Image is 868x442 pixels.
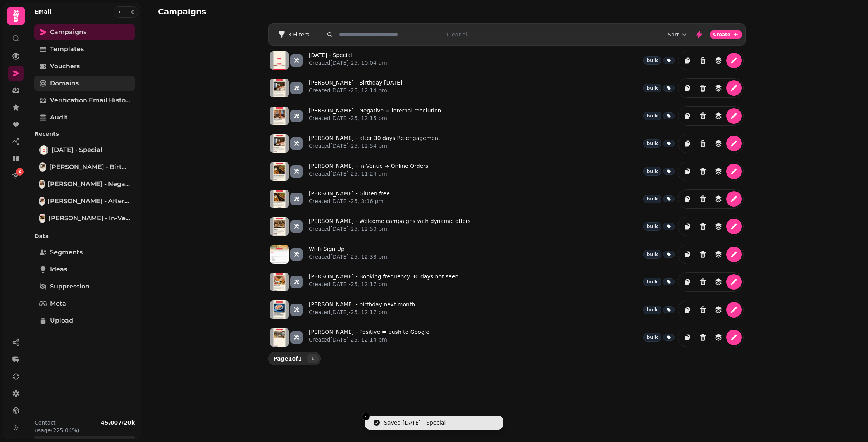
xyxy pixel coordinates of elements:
[270,134,289,153] img: aHR0cHM6Ly9zdGFtcGVkZS1zZXJ2aWNlLXByb2QtdGVtcGxhdGUtcHJldmlld3MuczMuZXUtd2VzdC0xLmFtYXpvbmF3cy5jb...
[643,195,661,203] div: bulk
[643,222,661,231] div: bulk
[270,355,305,363] p: Page 1 of 1
[309,280,458,288] p: Created [DATE]-25, 12:17 pm
[158,6,307,17] h2: Campaigns
[50,96,130,105] span: Verification email history
[713,32,730,37] span: Create
[309,245,387,264] a: Wi-Fi Sign UpCreated[DATE]-25, 12:38 pm
[34,279,135,294] a: Suppression
[50,113,68,122] span: Audit
[40,163,45,171] img: Suram - Birthday today
[34,211,135,226] a: Suram - In-Venue ➜ Online Orders[PERSON_NAME] - In-Venue ➜ Online Orders
[34,110,135,125] a: Audit
[34,229,135,243] p: Data
[309,170,428,178] p: Created [DATE]-25, 11:24 am
[680,80,695,96] button: duplicate
[726,80,742,96] button: edit
[272,28,315,41] button: 3 Filters
[309,328,429,347] a: [PERSON_NAME] - Positive = push to GoogleCreated[DATE]-25, 12:14 pm
[362,413,370,420] button: Close toast
[680,302,695,318] button: duplicate
[726,191,742,207] button: edit
[695,191,711,207] button: Delete
[40,197,44,205] img: Suram - after 30 days Re-engagement
[310,356,316,361] span: 1
[34,93,135,108] a: Verification email history
[695,136,711,151] button: Delete
[726,53,742,68] button: edit
[34,59,135,74] a: Vouchers
[34,24,135,40] a: Campaigns
[270,51,289,70] img: aHR0cHM6Ly9zdGFtcGVkZS1zZXJ2aWNlLXByb2QtdGVtcGxhdGUtcHJldmlld3MuczMuZXUtd2VzdC0xLmFtYXpvbmF3cy5jb...
[34,8,51,16] h2: Email
[49,162,130,172] span: [PERSON_NAME] - Birthday [DATE]
[50,28,86,37] span: Campaigns
[34,159,135,175] a: Suram - Birthday today[PERSON_NAME] - Birthday [DATE]
[40,146,48,154] img: Labor Day - Special
[309,300,415,319] a: [PERSON_NAME] - birthday next monthCreated[DATE]-25, 12:17 pm
[680,53,695,68] button: duplicate
[270,107,289,125] img: aHR0cHM6Ly9zdGFtcGVkZS1zZXJ2aWNlLXByb2QtdGVtcGxhdGUtcHJldmlld3MuczMuZXUtd2VzdC0xLmFtYXpvbmF3cy5jb...
[680,191,695,207] button: duplicate
[270,273,289,291] img: aHR0cHM6Ly9zdGFtcGVkZS1zZXJ2aWNlLXByb2QtdGVtcGxhdGUtcHJldmlld3MuczMuZXUtd2VzdC0xLmFtYXpvbmF3cy5jb...
[643,167,661,176] div: bulk
[711,191,726,207] button: revisions
[643,250,661,259] div: bulk
[446,31,468,38] button: Clear all
[101,420,135,426] b: 45,007 / 20k
[34,193,135,209] a: Suram - after 30 days Re-engagement[PERSON_NAME] - after 30 days Re-engagement
[307,354,319,363] nav: Pagination
[309,217,471,236] a: [PERSON_NAME] - Welcome campaigns with dynamic offersCreated[DATE]-25, 12:50 pm
[726,136,742,151] button: edit
[643,84,661,92] div: bulk
[680,219,695,234] button: duplicate
[643,112,661,120] div: bulk
[48,180,130,189] span: [PERSON_NAME] - Negative = internal resolution
[48,214,130,223] span: [PERSON_NAME] - In-Venue ➜ Online Orders
[34,127,135,141] p: Recents
[309,225,471,233] p: Created [DATE]-25, 12:50 pm
[695,219,711,234] button: Delete
[711,108,726,124] button: revisions
[50,62,80,71] span: Vouchers
[40,214,45,222] img: Suram - In-Venue ➜ Online Orders
[50,282,90,291] span: Suppression
[711,164,726,179] button: revisions
[309,273,458,291] a: [PERSON_NAME] - Booking frequency 30 days not seenCreated[DATE]-25, 12:17 pm
[50,265,67,274] span: Ideas
[643,139,661,148] div: bulk
[270,328,289,347] img: aHR0cHM6Ly9zdGFtcGVkZS1zZXJ2aWNlLXByb2QtdGVtcGxhdGUtcHJldmlld3MuczMuZXUtd2VzdC0xLmFtYXpvbmF3cy5jb...
[309,190,390,208] a: [PERSON_NAME] - Gluten freeCreated[DATE]-25, 3:16 pm
[680,274,695,290] button: duplicate
[48,197,130,206] span: [PERSON_NAME] - after 30 days Re-engagement
[309,197,390,205] p: Created [DATE]-25, 3:16 pm
[50,299,66,308] span: Meta
[726,219,742,234] button: edit
[695,80,711,96] button: Delete
[34,176,135,192] a: Suram - Negative = internal resolution[PERSON_NAME] - Negative = internal resolution
[711,330,726,345] button: revisions
[288,32,309,37] span: 3 Filters
[695,330,711,345] button: Delete
[309,308,415,316] p: Created [DATE]-25, 12:17 pm
[270,217,289,236] img: aHR0cHM6Ly9zdGFtcGVkZS1zZXJ2aWNlLXByb2QtdGVtcGxhdGUtcHJldmlld3MuczMuZXUtd2VzdC0xLmFtYXpvbmF3cy5jb...
[270,245,289,264] img: aHR0cHM6Ly9zdGFtcGVkZS1zZXJ2aWNlLXByb2QtdGVtcGxhdGUtcHJldmlld3MuczMuZXUtd2VzdC0xLmFtYXpvbmF3cy5jb...
[711,136,726,151] button: revisions
[309,107,441,125] a: [PERSON_NAME] - Negative = internal resolutionCreated[DATE]-25, 12:15 pm
[50,248,83,257] span: Segments
[695,247,711,262] button: Delete
[643,306,661,314] div: bulk
[50,79,79,88] span: Domains
[270,79,289,97] img: aHR0cHM6Ly9zdGFtcGVkZS1zZXJ2aWNlLXByb2QtdGVtcGxhdGUtcHJldmlld3MuczMuZXUtd2VzdC0xLmFtYXpvbmF3cy5jb...
[50,316,73,325] span: Upload
[711,80,726,96] button: revisions
[309,59,387,67] p: Created [DATE]-25, 10:04 am
[680,108,695,124] button: duplicate
[8,168,24,183] a: 2
[40,180,44,188] img: Suram - Negative = internal resolution
[711,302,726,318] button: revisions
[711,247,726,262] button: revisions
[19,169,21,174] span: 2
[384,419,446,426] div: Saved [DATE] - Special
[668,31,688,38] button: Sort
